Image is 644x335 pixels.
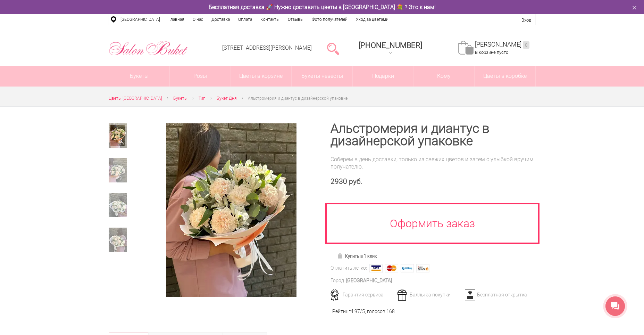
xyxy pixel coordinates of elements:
a: Букеты [109,66,170,87]
span: Кому [413,66,474,87]
a: Оформить заказ [325,203,540,244]
a: [GEOGRAPHIC_DATA] [116,14,164,25]
span: 168 [386,309,395,314]
span: Тип [199,96,206,101]
img: Visa [369,264,383,272]
a: Оплата [234,14,256,25]
img: Webmoney [401,264,414,272]
a: Главная [164,14,189,25]
div: Бесплатная доставка 🚀 Нужно доставить цветы в [GEOGRAPHIC_DATA] 💐 ? Это к нам! [103,3,541,11]
img: Цветы Нижний Новгород [109,39,188,57]
span: Букет Дня [217,96,237,101]
a: Отзывы [284,14,308,25]
a: Тип [199,95,206,102]
a: Контакты [256,14,284,25]
a: Увеличить [149,123,314,297]
div: Город: [331,277,345,284]
a: Букет Дня [217,95,237,102]
a: Розы [170,66,231,87]
div: Соберем в день доставки, только из свежих цветов и затем с улыбкой вручим получателю. [331,156,536,170]
a: Вход [521,17,531,23]
div: 2930 руб. [331,177,536,186]
div: Рейтинг /5, голосов: . [332,308,396,315]
a: Букеты невесты [292,66,352,87]
div: [GEOGRAPHIC_DATA] [346,277,392,284]
h1: Альстромерия и диантус в дизайнерской упаковке [331,122,536,147]
a: [PERSON_NAME] [475,41,529,49]
a: Цветы в коробке [475,66,535,87]
a: Доставка [207,14,234,25]
div: Оплатить легко: [331,264,367,272]
a: Фото получателей [308,14,352,25]
a: Купить в 1 клик [334,251,380,261]
a: [STREET_ADDRESS][PERSON_NAME] [222,44,312,51]
a: [PHONE_NUMBER] [354,39,426,58]
a: Букеты [173,95,187,102]
span: Букеты [173,96,187,101]
a: Уход за цветами [352,14,393,25]
span: Цветы [GEOGRAPHIC_DATA] [109,96,162,101]
span: [PHONE_NUMBER] [359,41,422,50]
div: Бесплатная открытка [462,292,531,298]
img: MasterCard [385,264,398,272]
a: Цветы в корзине [231,66,292,87]
span: 4.97 [351,309,360,314]
img: Купить в 1 клик [337,253,345,259]
span: В корзине пусто [475,50,508,55]
a: Цветы [GEOGRAPHIC_DATA] [109,95,162,102]
a: О нас [189,14,207,25]
img: Альстромерия и диантус в дизайнерской упаковке [166,123,296,297]
span: Альстромерия и диантус в дизайнерской упаковке [248,96,348,101]
a: Подарки [353,66,413,87]
img: Яндекс Деньги [416,264,429,272]
ins: 0 [523,41,529,49]
div: Гарантия сервиса [328,292,396,298]
div: Баллы за покупки [395,292,463,298]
